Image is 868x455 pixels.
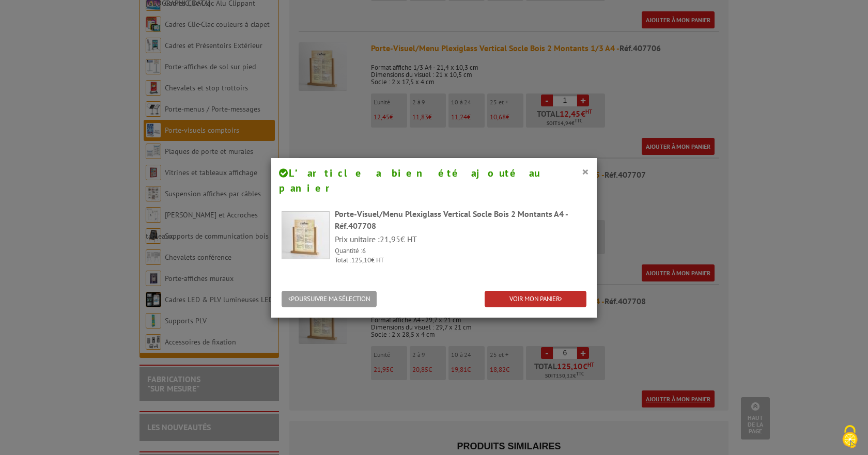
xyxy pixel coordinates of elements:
[380,234,400,244] span: 21,95
[832,420,868,455] button: Cookies (fenêtre modale)
[279,166,589,195] h4: L’article a bien été ajouté au panier
[335,246,586,256] p: Quantité :
[335,221,376,231] span: Réf.407708
[335,208,586,232] div: Porte-Visuel/Menu Plexiglass Vertical Socle Bois 2 Montants A4 -
[351,256,371,264] span: 125,10
[282,291,377,308] button: POURSUIVRE MA SÉLECTION
[362,246,366,255] span: 6
[485,291,586,308] a: VOIR MON PANIER
[582,165,589,178] button: ×
[335,256,586,265] p: Total : € HT
[837,424,863,450] img: Cookies (fenêtre modale)
[335,233,586,245] p: Prix unitaire : € HT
